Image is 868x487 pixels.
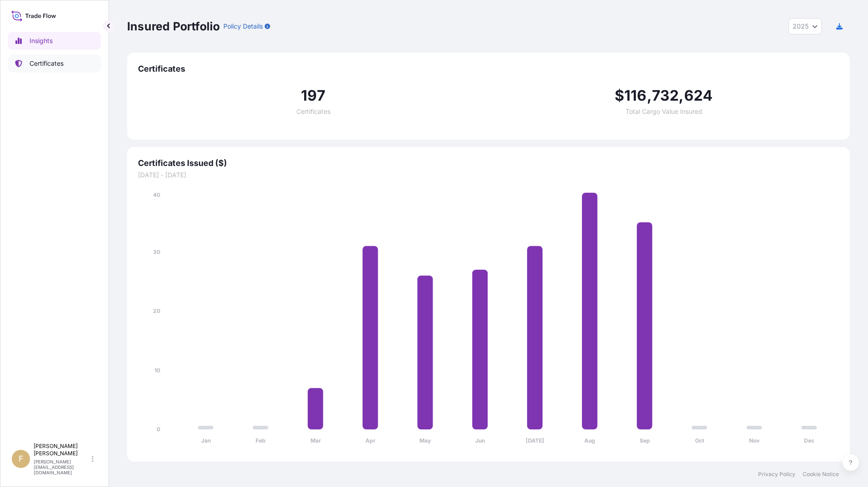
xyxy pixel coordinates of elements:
[8,32,101,50] a: Insights
[684,88,713,103] span: 624
[804,437,814,444] tspan: Dec
[8,54,101,73] a: Certificates
[803,471,839,478] a: Cookie Notice
[256,437,266,444] tspan: Feb
[154,367,160,374] tspan: 10
[615,88,624,103] span: $
[475,437,485,444] tspan: Jun
[153,191,160,198] tspan: 40
[138,170,839,180] span: [DATE] - [DATE]
[30,36,53,45] p: Insights
[201,437,211,444] tspan: Jan
[640,437,650,444] tspan: Sep
[419,437,431,444] tspan: May
[223,22,263,31] p: Policy Details
[296,108,330,115] span: Certificates
[19,454,24,463] span: F
[695,437,705,444] tspan: Oct
[30,59,64,68] p: Certificates
[789,18,822,34] button: Year Selector
[647,88,652,103] span: ,
[624,88,647,103] span: 116
[34,459,90,475] p: [PERSON_NAME][EMAIL_ADDRESS][DOMAIN_NAME]
[153,248,160,255] tspan: 30
[157,426,160,433] tspan: 0
[127,19,220,34] p: Insured Portfolio
[758,471,795,478] a: Privacy Policy
[34,443,90,457] p: [PERSON_NAME] [PERSON_NAME]
[652,88,679,103] span: 732
[626,108,702,115] span: Total Cargo Value Insured
[153,307,160,314] tspan: 20
[679,88,684,103] span: ,
[749,437,760,444] tspan: Nov
[365,437,375,444] tspan: Apr
[526,437,544,444] tspan: [DATE]
[138,63,839,74] span: Certificates
[301,88,325,103] span: 197
[793,22,809,31] span: 2025
[584,437,595,444] tspan: Aug
[138,158,839,169] span: Certificates Issued ($)
[311,437,321,444] tspan: Mar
